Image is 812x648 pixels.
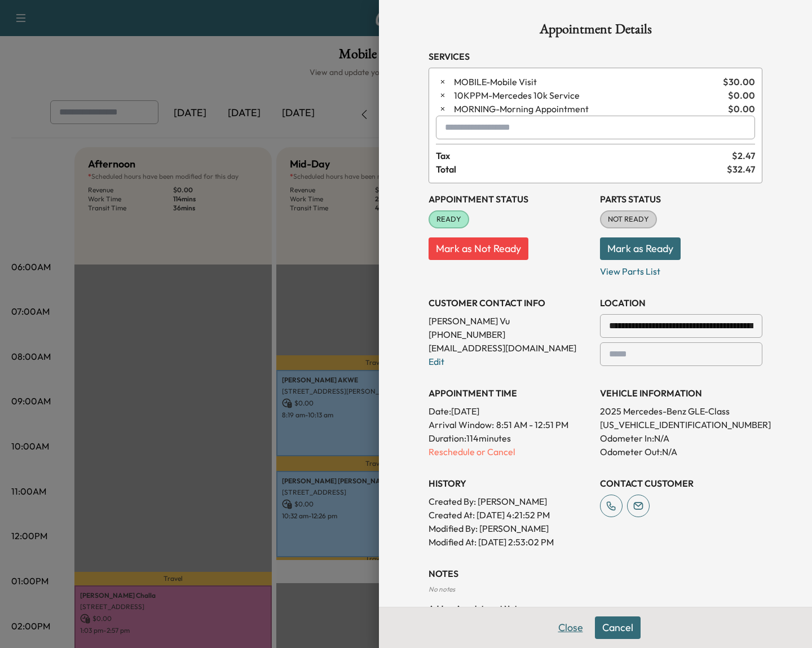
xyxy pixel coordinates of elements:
[429,314,591,328] p: [PERSON_NAME] Vu
[429,386,591,400] h3: APPOINTMENT TIME
[728,89,755,102] span: $ 0.00
[436,149,732,162] span: Tax
[429,418,591,431] p: Arrival Window:
[600,445,762,459] p: Odometer Out: N/A
[429,522,591,535] p: Modified By : [PERSON_NAME]
[600,386,762,400] h3: VEHICLE INFORMATION
[595,616,641,639] button: Cancel
[600,260,762,278] p: View Parts List
[454,89,723,102] span: Mercedes 10k Service
[429,567,762,580] h3: NOTES
[436,162,727,176] span: Total
[429,535,591,549] p: Modified At : [DATE] 2:53:02 PM
[429,477,591,490] h3: History
[551,616,590,639] button: Close
[430,214,468,225] span: READY
[429,356,444,367] a: Edit
[429,431,591,445] p: Duration: 114 minutes
[728,102,755,116] span: $ 0.00
[600,418,762,431] p: [US_VEHICLE_IDENTIFICATION_NUMBER]
[723,75,755,89] span: $ 30.00
[732,149,755,162] span: $ 2.47
[600,296,762,310] h3: LOCATION
[600,404,762,418] p: 2025 Mercedes-Benz GLE-Class
[600,237,681,260] button: Mark as Ready
[429,328,591,341] p: [PHONE_NUMBER]
[429,192,591,206] h3: Appointment Status
[429,404,591,418] p: Date: [DATE]
[429,445,591,459] p: Reschedule or Cancel
[429,23,762,41] h1: Appointment Details
[601,214,656,225] span: NOT READY
[429,603,762,614] h4: Add an Appointment Note
[600,192,762,206] h3: Parts Status
[600,431,762,445] p: Odometer In: N/A
[600,477,762,490] h3: CONTACT CUSTOMER
[727,162,755,176] span: $ 32.47
[429,341,591,355] p: [EMAIL_ADDRESS][DOMAIN_NAME]
[429,296,591,310] h3: CUSTOMER CONTACT INFO
[429,585,762,594] div: No notes
[496,418,568,431] span: 8:51 AM - 12:51 PM
[429,237,528,260] button: Mark as Not Ready
[429,495,591,508] p: Created By : [PERSON_NAME]
[429,50,762,63] h3: Services
[454,102,723,116] span: Morning Appointment
[429,508,591,522] p: Created At : [DATE] 4:21:52 PM
[454,75,718,89] span: Mobile Visit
